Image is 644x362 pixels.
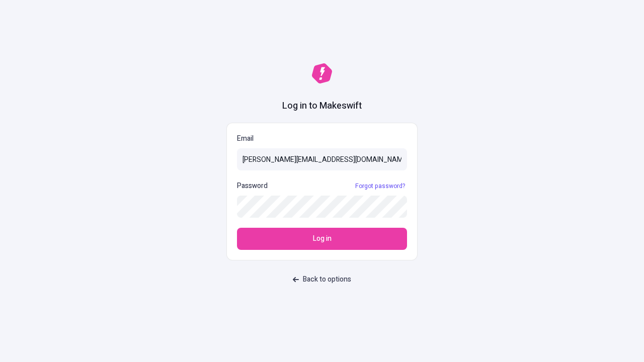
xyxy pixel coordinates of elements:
[303,274,351,285] span: Back to options
[313,233,332,244] span: Log in
[237,180,268,192] p: Password
[282,100,362,113] h1: Log in to Makeswift
[237,148,407,170] input: Email
[287,270,357,289] button: Back to options
[353,182,407,190] a: Forgot password?
[237,133,407,144] p: Email
[237,228,407,250] button: Log in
